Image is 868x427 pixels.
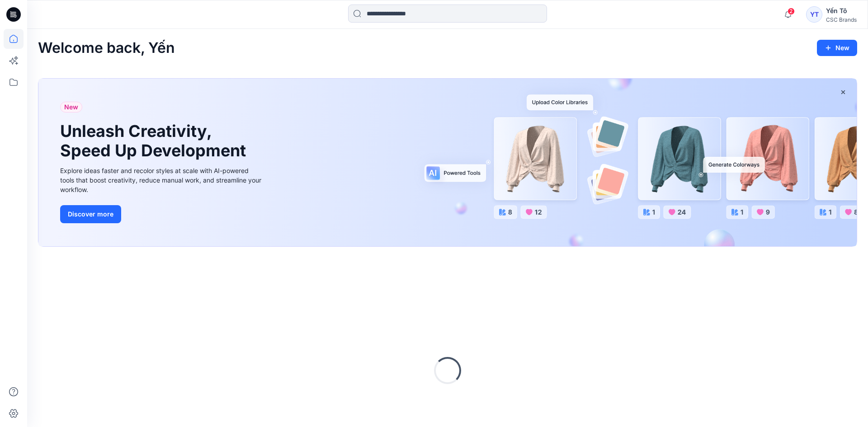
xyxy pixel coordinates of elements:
button: Discover more [60,205,121,223]
h2: Welcome back, Yến [38,40,175,56]
a: Discover more [60,205,264,223]
span: New [64,102,78,113]
span: 2 [788,8,795,15]
div: CSC Brands [826,16,857,23]
button: New [817,40,857,56]
h1: Unleash Creativity, Speed Up Development [60,122,250,160]
div: YT [806,6,822,23]
div: Yến Tô [826,5,857,16]
div: Explore ideas faster and recolor styles at scale with AI-powered tools that boost creativity, red... [60,166,264,194]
